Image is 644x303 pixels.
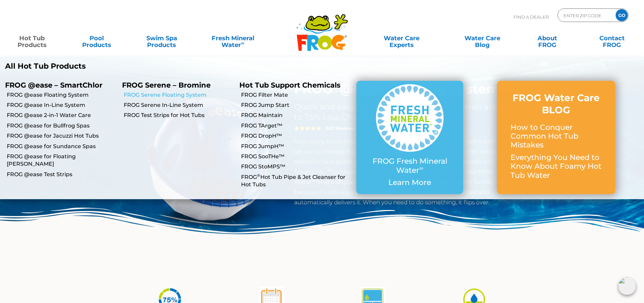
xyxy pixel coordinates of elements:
a: All Hot Tub Products [5,62,317,71]
a: FROG @ease for Sundance Spas [7,143,117,150]
a: FROG @ease for Floating [PERSON_NAME] [7,153,117,168]
a: FROG @ease Floating System [7,91,117,99]
a: Water CareExperts [361,31,443,45]
p: FROG @ease – SmartChlor [5,81,112,89]
a: Hot Tub Support Chemicals [239,81,340,89]
a: FROG JumpH™ [241,143,351,150]
a: Swim SpaProducts [137,31,187,45]
p: How to Conquer Common Hot Tub Mistakes [510,123,602,150]
a: FROG @ease In-Line System [7,101,117,109]
sup: ® [257,173,260,178]
a: FROG @ease for Jacuzzi Hot Tubs [7,132,117,140]
p: Everything You Need to Know About Foamy Hot Tub Water [510,153,602,180]
sup: ∞ [241,40,244,46]
a: FROG @ease for Bullfrog Spas [7,122,117,130]
a: FROG Fresh Mineral Water∞ Learn More [370,84,450,190]
a: Fresh MineralWater∞ [201,31,264,45]
img: openIcon [618,277,636,295]
a: FROG Serene In-Line System [124,101,234,109]
a: FROG Serene Floating System [124,91,234,99]
a: FROG SooTHe™ [241,153,351,160]
a: FROG Water Care BLOG How to Conquer Common Hot Tub Mistakes Everything You Need to Know About Foa... [510,92,602,183]
input: GO [616,9,628,21]
a: AboutFROG [522,31,572,45]
a: FROG @ease Test Strips [7,171,117,178]
a: Water CareBlog [457,31,507,45]
a: FROG StoMPS™ [241,163,351,170]
a: Hot TubProducts [7,31,57,45]
a: FROG @ease 2-in-1 Water Care [7,112,117,119]
p: Learn More [370,178,450,187]
input: Zip Code Form [563,10,609,20]
h3: FROG Water Care BLOG [510,92,602,116]
sup: ∞ [419,165,423,171]
a: FROG Maintain [241,112,351,119]
p: FROG Serene – Bromine [122,81,229,89]
a: ContactFROG [587,31,637,45]
a: PoolProducts [72,31,122,45]
a: FROG Jump Start [241,101,351,109]
a: FROG Test Strips for Hot Tubs [124,112,234,119]
a: FROG®Hot Tub Pipe & Jet Cleanser for Hot Tubs [241,173,351,189]
a: FROG Filter Mate [241,91,351,99]
a: FROG DropH™ [241,132,351,140]
a: FROG TArget™ [241,122,351,130]
p: FROG Fresh Mineral Water [370,157,450,175]
p: Find A Dealer [514,8,549,25]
